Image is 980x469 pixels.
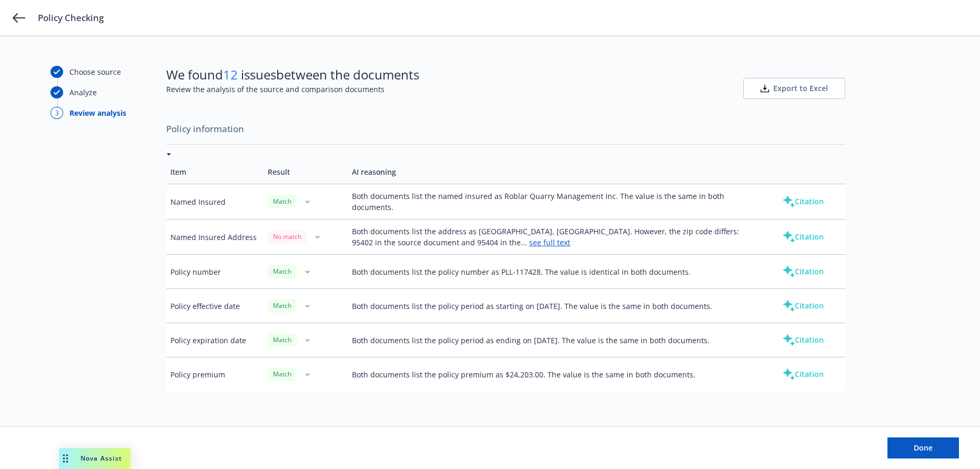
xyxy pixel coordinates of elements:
td: Both documents list the address as [GEOGRAPHIC_DATA], [GEOGRAPHIC_DATA]. However, the zip code di... [348,219,761,255]
span: Nova Assist [80,454,122,463]
span: 12 [223,66,238,83]
div: Choose source [69,66,121,77]
div: 3 [50,107,63,119]
button: Citation [765,364,841,385]
div: Review analysis [69,107,126,118]
td: Item [166,160,264,184]
div: Match [268,333,297,346]
span: Done [914,443,933,453]
td: Both documents list the policy period as starting on [DATE]. The value is the same in both docume... [348,289,761,323]
td: Both documents list the named insured as Roblar Quarry Management Inc. The value is the same in b... [348,184,761,219]
span: Review the analysis of the source and comparison documents [166,84,419,95]
td: Named Insured Address [166,219,264,255]
span: Policy Checking [38,12,104,24]
div: Match [268,195,297,208]
button: Citation [765,295,841,316]
span: Export to Excel [773,83,828,94]
div: Match [268,299,297,312]
div: Drag to move [59,448,72,469]
td: Both documents list the policy period as ending on [DATE]. The value is the same in both documents. [348,323,761,357]
div: Analyze [69,87,97,98]
td: Both documents list the policy premium as $24,203.00. The value is the same in both documents. [348,357,761,392]
a: see full text [529,237,570,247]
button: Citation [765,226,841,247]
button: Citation [765,330,841,351]
td: Policy expiration date [166,323,264,357]
button: Done [887,437,959,458]
td: Policy premium [166,357,264,392]
td: Policy effective date [166,289,264,323]
div: Match [268,265,297,278]
div: No match [268,230,307,243]
td: Named Insured [166,184,264,219]
span: We found issues between the documents [166,66,419,84]
td: Result [264,160,348,184]
button: Nova Assist [59,448,130,469]
td: Policy number [166,255,264,289]
button: Citation [765,191,841,212]
button: Export to Excel [743,78,845,99]
div: Match [268,367,297,381]
span: Policy information [166,118,845,140]
td: AI reasoning [348,160,761,184]
button: Citation [765,261,841,282]
td: Both documents list the policy number as PLL-117428. The value is identical in both documents. [348,255,761,289]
